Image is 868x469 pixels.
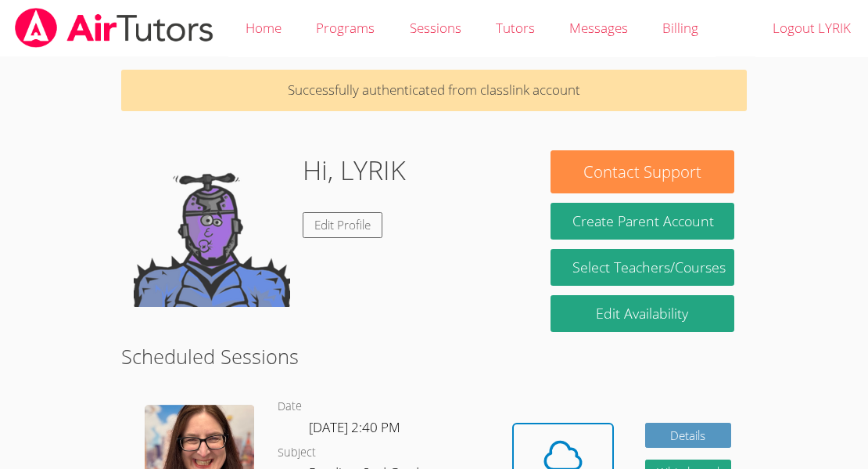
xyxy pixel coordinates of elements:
[278,397,302,417] dt: Date
[645,423,731,449] a: Details
[134,150,290,307] img: default.png
[551,203,733,240] button: Create Parent Account
[303,150,406,190] h1: Hi, LYRIK
[551,249,733,286] a: Select Teachers/Courses
[551,295,733,332] a: Edit Availability
[121,70,746,111] p: Successfully authenticated from classlink account
[551,150,733,193] button: Contact Support
[569,19,628,37] span: Messages
[309,418,400,436] span: [DATE] 2:40 PM
[121,341,746,371] h2: Scheduled Sessions
[303,212,382,238] a: Edit Profile
[13,8,215,48] img: airtutors_banner-c4298cdbf04f3fff15de1276eac7730deb9818008684d7c2e4769d2f7ddbe033.png
[278,443,316,463] dt: Subject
